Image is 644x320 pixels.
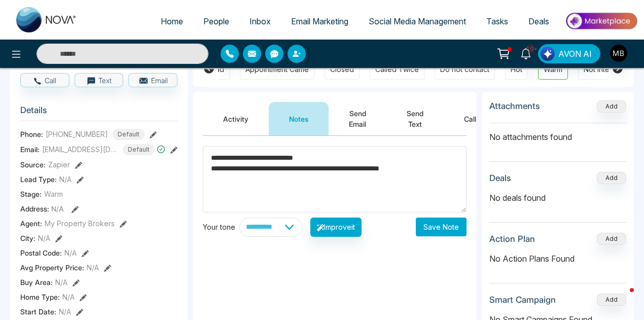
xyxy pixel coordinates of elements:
[20,306,56,317] span: Start Date :
[564,10,638,32] img: Market-place.gif
[62,292,75,302] span: N/A
[329,102,386,135] button: Send Email
[359,12,476,31] a: Social Media Management
[20,73,69,87] button: Call
[20,105,177,121] h3: Details
[489,234,535,244] h3: Action Plan
[45,218,115,229] span: My Property Brokers
[514,44,538,62] a: 10+
[489,253,626,265] p: No Action Plans Found
[46,129,108,139] span: [PHONE_NUMBER]
[269,102,329,135] button: Notes
[489,192,626,204] p: No deals found
[75,73,124,87] button: Text
[20,129,43,139] span: Phone:
[59,174,71,185] span: N/A
[476,12,518,31] a: Tasks
[64,247,77,258] span: N/A
[416,218,467,236] button: Save Note
[597,101,626,110] span: Add
[161,16,183,26] span: Home
[151,12,193,31] a: Home
[193,12,239,31] a: People
[38,233,50,243] span: N/A
[489,295,556,305] h3: Smart Campaign
[51,204,64,213] span: N/A
[440,64,489,75] div: Do not contact
[281,12,359,31] a: Email Marketing
[291,16,348,26] span: Email Marketing
[123,144,155,155] span: Default
[20,233,35,243] span: City :
[526,44,535,53] span: 10+
[113,129,145,140] span: Default
[245,64,309,75] div: Appointment Came
[610,286,634,310] iframe: Intercom live chat
[203,102,269,135] button: Activity
[20,277,53,288] span: Buy Area :
[610,45,627,62] img: User Avatar
[55,277,67,288] span: N/A
[128,73,177,87] button: Email
[20,262,84,273] span: Avg Property Price :
[87,262,99,273] span: N/A
[597,172,626,184] button: Add
[489,101,540,111] h3: Attachments
[249,16,271,26] span: Inbox
[369,16,466,26] span: Social Media Management
[59,306,71,317] span: N/A
[20,292,60,302] span: Home Type :
[20,144,40,155] span: Email:
[597,100,626,113] button: Add
[444,102,496,135] button: Call
[489,173,511,183] h3: Deals
[544,64,562,75] div: Warm
[486,16,508,26] span: Tasks
[203,222,239,232] div: Your tone
[239,12,281,31] a: Inbox
[386,102,444,135] button: Send Text
[330,64,354,75] div: Closed
[489,123,626,143] p: No attachments found
[558,48,592,60] span: AVON AI
[42,144,118,155] span: [EMAIL_ADDRESS][DOMAIN_NAME]
[597,233,626,245] button: Add
[20,247,62,258] span: Postal Code :
[20,218,42,229] span: Agent:
[528,16,549,26] span: Deals
[20,159,46,170] span: Source:
[518,12,559,31] a: Deals
[310,218,362,237] button: Improveit
[375,64,419,75] div: Called Twice
[20,174,57,185] span: Lead Type:
[511,64,522,75] div: Hot
[44,189,63,199] span: Warm
[584,64,631,75] div: Not Interested
[20,203,64,214] span: Address:
[16,7,77,32] img: Nova CRM Logo
[538,44,600,63] button: AVON AI
[48,159,70,170] span: Zapier
[541,47,555,61] img: Lead Flow
[597,294,626,306] button: Add
[203,16,229,26] span: People
[20,189,42,199] span: Stage:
